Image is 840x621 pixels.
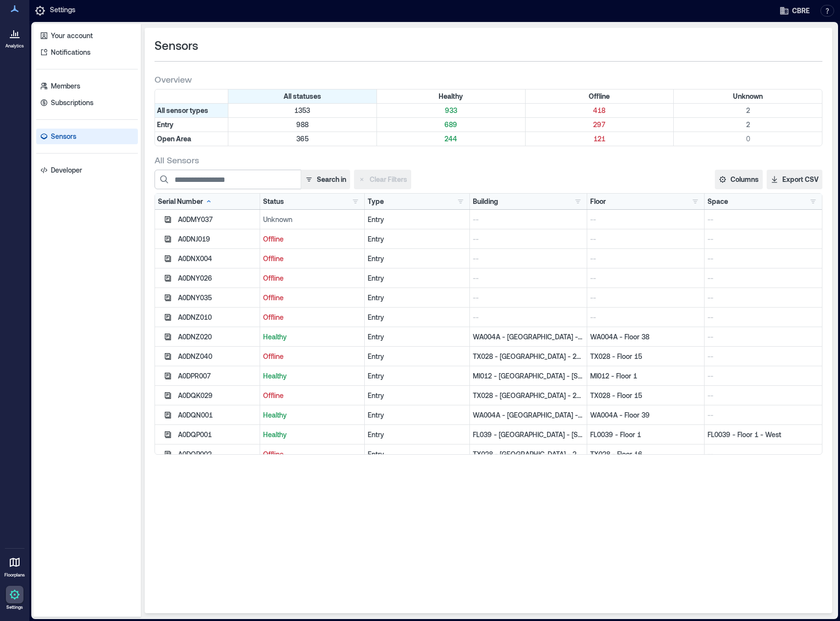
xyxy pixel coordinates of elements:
p: Unknown [263,215,362,224]
p: 365 [230,134,375,144]
p: -- [590,312,701,322]
div: Filter by Type: Entry & Status: Offline [526,118,674,132]
div: Entry [368,273,466,283]
p: -- [707,254,819,264]
a: Settings [3,583,26,613]
p: Developer [51,165,82,175]
p: Settings [6,604,23,610]
p: TX028 - Floor 16 [590,449,701,459]
div: Entry [368,352,466,361]
p: -- [707,215,819,224]
p: Floorplans [4,572,25,578]
p: -- [473,234,584,244]
span: All Sensors [155,154,199,166]
p: Healthy [263,332,362,342]
div: Filter by Type: Open Area [155,132,228,146]
p: 418 [528,106,672,115]
p: TX028 - [GEOGRAPHIC_DATA] - 2100 [PERSON_NAME].., TX028 - [GEOGRAPHIC_DATA] - 2100 [PERSON_NAME] [473,391,584,400]
p: -- [590,273,701,283]
p: Your account [51,31,93,41]
div: All sensor types [155,104,228,117]
p: Offline [263,254,362,264]
button: Columns [715,170,763,189]
div: Building [473,197,498,206]
p: Sensors [51,132,76,141]
p: -- [707,234,819,244]
div: A0DNZ010 [178,312,257,322]
p: 2 [676,106,820,115]
p: TX028 - [GEOGRAPHIC_DATA] - 2100 [PERSON_NAME].., TX028 - [GEOGRAPHIC_DATA] - 2100 [PERSON_NAME] [473,352,584,361]
p: TX028 - Floor 15 [590,391,701,400]
p: Offline [263,234,362,244]
p: Analytics [5,43,24,49]
p: -- [707,449,819,459]
div: Filter by Status: Healthy [377,89,526,103]
p: 244 [379,134,523,144]
p: -- [590,215,701,224]
p: Healthy [263,371,362,381]
div: A0DNX004 [178,254,257,264]
p: -- [473,254,584,264]
div: Entry [368,332,466,342]
div: A0DNY026 [178,273,257,283]
a: Your account [36,28,138,44]
div: Type [368,197,384,206]
p: -- [707,371,819,381]
div: Entry [368,391,466,400]
div: Filter by Status: Unknown [674,89,822,103]
p: -- [707,312,819,322]
div: Entry [368,449,466,459]
p: Offline [263,352,362,361]
button: Search in [301,170,350,189]
p: -- [707,293,819,303]
div: Serial Number [158,197,213,206]
div: All statuses [228,89,377,103]
p: 2 [676,120,820,130]
p: -- [707,352,819,361]
div: Entry [368,371,466,381]
p: Offline [263,449,362,459]
p: MI012 - Floor 1 [590,371,701,381]
div: Entry [368,430,466,440]
p: -- [707,410,819,420]
div: Entry [368,215,466,224]
p: -- [707,273,819,283]
p: TX028 - Floor 15 [590,352,701,361]
div: Filter by Type: Open Area & Status: Unknown (0 sensors) [674,132,822,146]
p: TX028 - [GEOGRAPHIC_DATA] - 2100 [PERSON_NAME].., TX028 - [GEOGRAPHIC_DATA] - 2100 [PERSON_NAME] [473,449,584,459]
p: WA004A - Floor 38 [590,332,701,342]
p: Offline [263,391,362,400]
div: Filter by Type: Entry & Status: Healthy [377,118,526,132]
p: Offline [263,312,362,322]
p: 0 [676,134,820,144]
p: -- [473,215,584,224]
div: A0DPR007 [178,371,257,381]
p: WA004A - [GEOGRAPHIC_DATA] - [STREET_ADDRESS] [473,332,584,342]
a: Subscriptions [36,95,138,111]
button: Export CSV [767,170,822,189]
p: -- [707,391,819,400]
div: A0DNY035 [178,293,257,303]
p: 297 [528,120,672,130]
div: A0DQP002 [178,449,257,459]
div: Space [707,197,728,206]
button: CBRE [776,3,813,19]
p: Subscriptions [51,98,93,108]
div: A0DNJ019 [178,234,257,244]
p: -- [590,234,701,244]
a: Analytics [2,22,27,52]
p: 121 [528,134,672,144]
p: MI012 - [GEOGRAPHIC_DATA] - [STREET_ADDRESS] - [GEOGRAPHIC_DATA] - [STREET_ADDRESS] [473,371,584,381]
p: FL039 - [GEOGRAPHIC_DATA] - [STREET_ADDRESS][GEOGRAPHIC_DATA] – [STREET_ADDRESS] Ste. 100 [473,430,584,440]
p: Members [51,81,80,91]
p: Healthy [263,410,362,420]
div: A0DQP001 [178,430,257,440]
button: Clear Filters [354,170,411,189]
p: WA004A - [GEOGRAPHIC_DATA] - [STREET_ADDRESS] [473,410,584,420]
div: A0DNZ020 [178,332,257,342]
div: Filter by Type: Open Area & Status: Offline [526,132,674,146]
span: Sensors [155,38,198,53]
div: A0DNZ040 [178,352,257,361]
span: Overview [155,73,192,85]
a: Sensors [36,129,138,144]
